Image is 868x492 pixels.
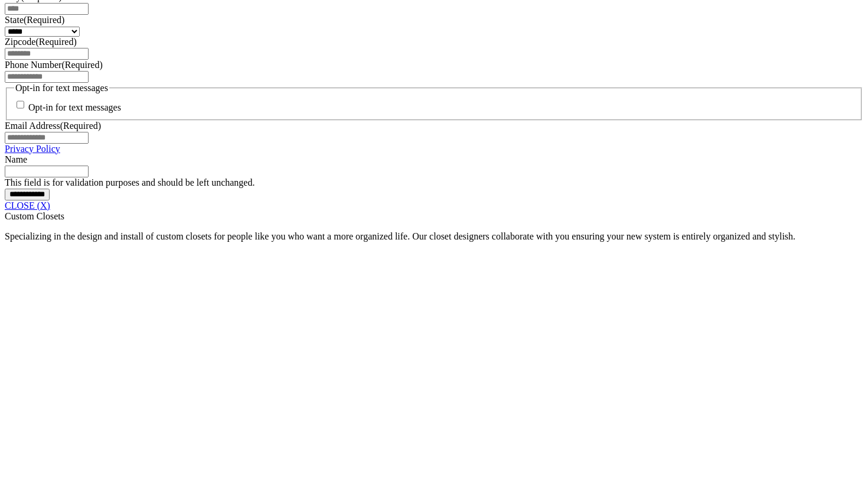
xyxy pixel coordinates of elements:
[5,60,103,70] label: Phone Number
[5,121,101,131] label: Email Address
[5,37,77,47] label: Zipcode
[28,103,121,113] label: Opt-in for text messages
[5,154,27,164] label: Name
[5,200,50,211] a: CLOSE (X)
[61,60,102,70] span: (Required)
[5,144,60,154] a: Privacy Policy
[14,83,109,93] legend: Opt-in for text messages
[5,211,64,221] span: Custom Closets
[5,231,863,242] p: Specializing in the design and install of custom closets for people like you who want a more orga...
[24,15,64,25] span: (Required)
[60,121,101,131] span: (Required)
[35,37,76,47] span: (Required)
[5,177,863,188] div: This field is for validation purposes and should be left unchanged.
[5,15,64,25] label: State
